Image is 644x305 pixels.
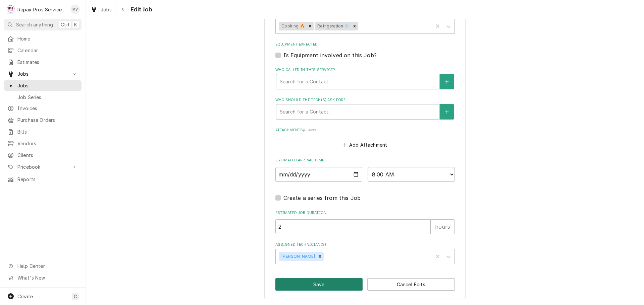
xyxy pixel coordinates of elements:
[440,74,454,89] button: Create New Contact
[275,42,455,59] div: Equipment Expected
[275,42,455,47] label: Equipment Expected
[275,158,455,181] div: Estimated Arrival Time
[17,152,78,159] span: Clients
[17,294,33,299] span: Create
[275,97,455,103] label: Who should the tech(s) ask for?
[17,176,78,183] span: Reports
[4,103,82,114] a: Invoices
[74,21,77,28] span: K
[118,4,128,15] button: Navigate back
[275,278,455,291] div: Button Group
[283,194,361,202] label: Create a series from this Job
[17,163,68,170] span: Pricebook
[17,47,78,54] span: Calendar
[17,35,78,42] span: Home
[4,33,82,44] a: Home
[275,210,455,234] div: Estimated Job Duration
[368,167,455,182] select: Time Select
[17,105,78,112] span: Invoices
[17,94,78,101] span: Job Series
[316,252,324,261] div: Remove Caleb Kvale
[4,57,82,68] a: Estimates
[445,109,449,114] svg: Create New Contact
[275,210,455,216] label: Estimated Job Duration
[88,4,115,15] a: Jobs
[275,167,363,182] input: Date
[128,5,152,14] span: Edit Job
[275,158,455,163] label: Estimated Arrival Time
[17,59,78,66] span: Estimates
[17,117,78,124] span: Purchase Orders
[279,252,316,261] div: [PERSON_NAME]
[74,293,77,300] span: C
[70,5,80,14] div: Mindy Volker's Avatar
[61,21,69,28] span: Ctrl
[17,82,78,89] span: Jobs
[351,22,358,30] div: Remove Refrigeration ❄️
[17,262,77,270] span: Help Center
[275,97,455,119] div: Who should the tech(s) ask for?
[303,128,316,132] span: ( if any )
[275,242,455,264] div: Assigned Technician(s)
[431,219,455,234] div: hours
[367,278,455,291] button: Cancel Edits
[445,79,449,84] svg: Create New Contact
[4,260,82,272] a: Go to Help Center
[101,6,112,13] span: Jobs
[16,21,53,28] span: Search anything
[17,140,78,147] span: Vendors
[275,242,455,247] label: Assigned Technician(s)
[17,128,78,135] span: Bills
[4,19,82,30] button: Search anythingCtrlK
[4,150,82,161] a: Clients
[17,70,68,77] span: Jobs
[6,5,15,14] div: R
[4,115,82,126] a: Purchase Orders
[4,174,82,185] a: Reports
[275,278,363,291] button: Save
[4,126,82,137] a: Bills
[283,51,377,59] label: Is Equipment involved on this Job?
[4,80,82,91] a: Jobs
[440,104,454,120] button: Create New Contact
[4,45,82,56] a: Calendar
[17,6,67,13] div: Repair Pros Services Inc
[4,68,82,79] a: Go to Jobs
[4,138,82,149] a: Vendors
[275,128,455,150] div: Attachments
[275,12,455,33] div: Labels
[4,272,82,283] a: Go to What's New
[275,128,455,133] label: Attachments
[315,22,351,30] div: Refrigeration ❄️
[6,5,15,14] div: Repair Pros Services Inc's Avatar
[4,161,82,172] a: Go to Pricebook
[341,140,388,150] button: Add Attachment
[4,92,82,103] a: Job Series
[70,5,80,14] div: MV
[275,67,455,89] div: Who called in this service?
[17,274,77,281] span: What's New
[306,22,314,30] div: Remove Cooking 🔥
[279,22,306,30] div: Cooking 🔥
[275,67,455,73] label: Who called in this service?
[275,278,455,291] div: Button Group Row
